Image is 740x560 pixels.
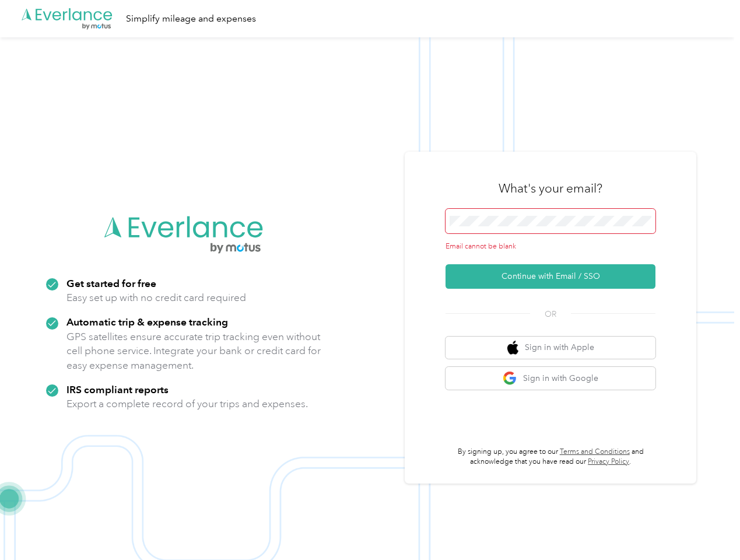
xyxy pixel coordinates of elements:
h3: What's your email? [499,180,602,197]
button: Continue with Email / SSO [446,264,655,289]
a: Terms and Conditions [560,447,630,456]
p: Export a complete record of your trips and expenses. [66,397,308,411]
strong: Automatic trip & expense tracking [66,316,228,328]
p: Easy set up with no credit card required [66,290,246,305]
a: Privacy Policy [588,457,629,466]
p: By signing up, you agree to our and acknowledge that you have read our . [446,447,655,467]
div: Simplify mileage and expenses [126,12,256,26]
img: google logo [503,371,517,386]
span: OR [530,308,571,320]
img: apple logo [507,341,519,355]
button: google logoSign in with Google [446,367,655,390]
p: GPS satellites ensure accurate trip tracking even without cell phone service. Integrate your bank... [66,330,321,373]
div: Email cannot be blank [446,242,655,252]
button: apple logoSign in with Apple [446,337,655,359]
strong: Get started for free [66,277,156,289]
strong: IRS compliant reports [66,383,169,395]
